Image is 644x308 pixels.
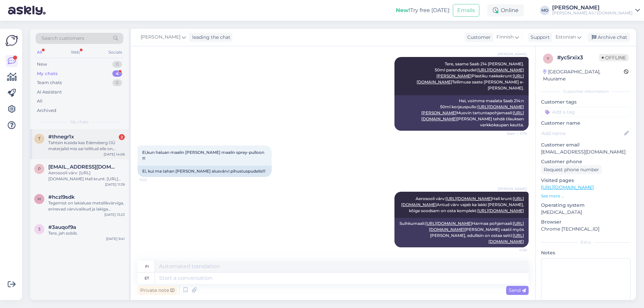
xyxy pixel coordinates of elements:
div: Hei, voimme maalata Saab 214:n 50ml korjauspullo: Muovin tartuntapohjamaali: [PERSON_NAME] tehdä ... [394,95,529,131]
p: Browser [541,219,631,226]
div: Suihkumaali: Harmaa pohjamaali: [PERSON_NAME] vaatii myös [PERSON_NAME], edullisin on ostaa setti: [394,218,529,247]
p: Visited pages [541,177,631,184]
span: p [38,166,41,171]
p: Customer tags [541,99,631,106]
div: [DATE] 13:23 [104,212,125,217]
div: [DATE] 9:41 [106,236,125,241]
a: [URL][DOMAIN_NAME] [477,208,524,213]
span: 11:22 [140,177,165,182]
a: [URL][DOMAIN_NAME][PERSON_NAME] [436,67,524,78]
div: All [36,48,43,57]
span: Seen ✓ 11:19 [501,131,527,136]
div: Tegemist on lakialuse metallikvärviga, erinevad värvivalikud ja lakiga komplektid on saadaval mei... [48,200,125,212]
p: See more ... [541,193,631,199]
div: Support [528,34,550,41]
div: Archive chat [588,33,630,42]
div: Customer information [541,88,631,95]
div: Tahtsin küsida kas Edensberg OÜ materjalid mis sai tellitud eile on valmis järgi tulemiseks? [48,140,125,152]
div: Socials [107,48,123,57]
span: Estonian [555,34,576,41]
div: 2 [119,134,125,140]
div: MO [540,6,549,15]
p: Operating system [541,202,631,209]
div: [PERSON_NAME] AS / [DOMAIN_NAME] [552,10,633,16]
span: 3 [38,227,41,232]
a: [URL][DOMAIN_NAME] [445,196,492,201]
a: [URL][DOMAIN_NAME] [425,221,472,226]
span: pasituominen63@gmail.com [48,164,118,170]
span: Finnish [496,34,514,41]
input: Add name [541,130,623,137]
div: Tere, jah sobib. [48,230,125,236]
div: 0 [112,79,122,86]
b: New! [396,7,410,13]
span: Ei,kun haluan maalin [PERSON_NAME] maalin sprey-pulloon !!! [142,150,265,161]
div: 0 [112,61,122,68]
p: Customer email [541,141,631,148]
span: [PERSON_NAME] [141,34,180,41]
div: Ei, kui ma tahan [PERSON_NAME] alusvärvi pihustuspudelis!!! [138,166,272,177]
div: Private note [138,286,177,295]
div: Archived [37,107,56,114]
img: Askly Logo [5,34,18,47]
span: #hczl9sdk [48,194,75,200]
span: Tere, saame Saab 214 [PERSON_NAME]. 50ml paranduspudel: Plastiku nakkekrunt: Tellimuse saate [PER... [417,61,524,90]
span: My chats [70,119,89,125]
span: #3auqof9a [48,224,76,230]
div: [DATE] 11:39 [105,182,125,187]
div: et [145,272,149,284]
div: Web [69,48,81,57]
div: leading the chat [190,34,230,41]
span: Offline [599,54,629,61]
input: Add a tag [541,107,631,117]
span: Search customers [42,35,84,42]
div: Customer [465,34,491,41]
div: Online [487,4,524,16]
div: [DATE] 14:06 [104,152,125,157]
div: Try free [DATE]: [396,6,450,14]
p: [MEDICAL_DATA] [541,209,631,216]
span: [PERSON_NAME] [498,186,527,191]
span: y [547,56,549,61]
div: New [37,61,47,68]
div: [GEOGRAPHIC_DATA], Muurame [543,68,624,82]
div: Aerosooli värv: [URL][DOMAIN_NAME] Hall krunt: [URL][DOMAIN_NAME] Antud värv vajab ka lakki [PERS... [48,170,125,182]
span: h [38,196,41,201]
span: #thnegr1x [48,134,74,140]
p: Customer name [541,120,631,127]
p: Notes [541,249,631,256]
button: Emails [453,4,479,17]
div: Team chats [37,79,62,86]
div: All [37,98,43,105]
p: Chrome [TECHNICAL_ID] [541,226,631,233]
div: # yc5rxix3 [557,54,599,62]
div: Extra [541,239,631,245]
span: 11:39 [501,248,527,253]
a: [URL][DOMAIN_NAME] [541,184,594,190]
div: fi [145,261,149,272]
div: 4 [112,70,122,77]
p: Customer phone [541,158,631,165]
p: [EMAIL_ADDRESS][DOMAIN_NAME] [541,148,631,156]
span: Send [509,287,526,293]
div: AI Assistant [37,89,62,96]
span: Aerosooli värv: Hall krunt: Antud värv vajab ka lakki [PERSON_NAME], kõige soodsam on osta komplekt: [401,196,525,213]
div: Request phone number [541,165,602,174]
a: [PERSON_NAME][PERSON_NAME] AS / [DOMAIN_NAME] [552,5,640,16]
div: [PERSON_NAME] [552,5,633,10]
span: [PERSON_NAME] [498,52,527,57]
span: t [38,136,41,141]
div: My chats [37,70,58,77]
